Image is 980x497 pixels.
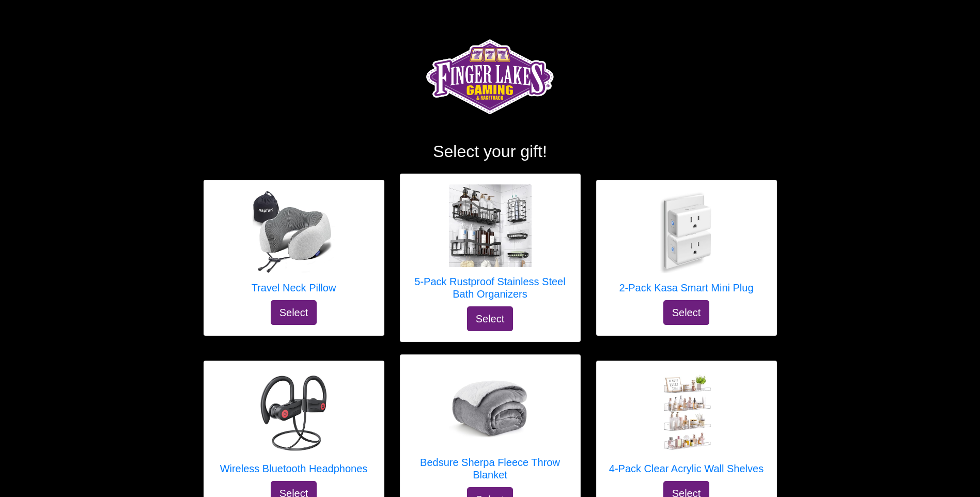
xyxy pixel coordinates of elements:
img: 5-Pack Rustproof Stainless Steel Bath Organizers [449,184,532,267]
h5: Wireless Bluetooth Headphones [220,462,368,475]
a: 2-Pack Kasa Smart Mini Plug 2-Pack Kasa Smart Mini Plug [619,191,753,300]
h2: Select your gift! [204,142,777,161]
a: 4-Pack Clear Acrylic Wall Shelves 4-Pack Clear Acrylic Wall Shelves [609,371,764,481]
h5: 2-Pack Kasa Smart Mini Plug [619,282,753,294]
a: Bedsure Sherpa Fleece Throw Blanket Bedsure Sherpa Fleece Throw Blanket [411,365,570,487]
a: Travel Neck Pillow Travel Neck Pillow [252,191,336,300]
img: 4-Pack Clear Acrylic Wall Shelves [645,371,727,454]
img: 2-Pack Kasa Smart Mini Plug [645,191,727,273]
h5: 4-Pack Clear Acrylic Wall Shelves [609,462,764,475]
img: Wireless Bluetooth Headphones [252,371,335,454]
h5: 5-Pack Rustproof Stainless Steel Bath Organizers [411,275,570,300]
img: Logo [423,26,557,129]
a: Wireless Bluetooth Headphones Wireless Bluetooth Headphones [220,371,368,481]
button: Select [271,300,317,325]
h5: Bedsure Sherpa Fleece Throw Blanket [411,456,570,481]
button: Select [467,306,514,331]
img: Travel Neck Pillow [253,191,335,273]
img: Bedsure Sherpa Fleece Throw Blanket [449,365,532,448]
a: 5-Pack Rustproof Stainless Steel Bath Organizers 5-Pack Rustproof Stainless Steel Bath Organizers [411,184,570,306]
button: Select [663,300,710,325]
h5: Travel Neck Pillow [252,282,336,294]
